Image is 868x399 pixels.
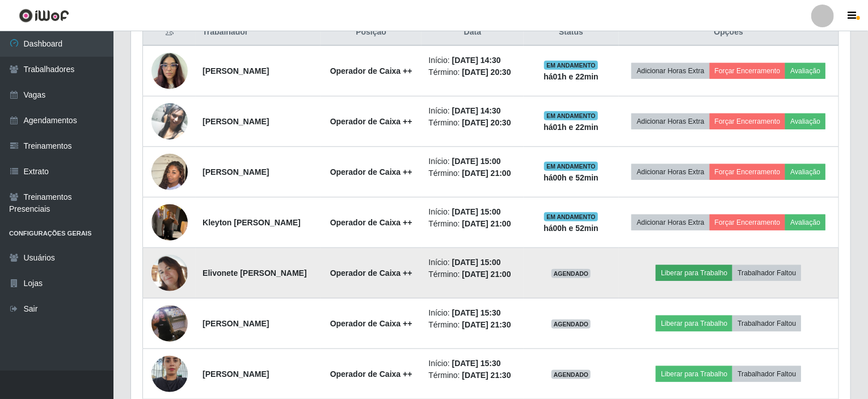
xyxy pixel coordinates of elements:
img: 1736419547784.jpeg [151,350,188,398]
strong: Operador de Caixa ++ [330,167,412,177]
strong: há 00 h e 52 min [543,173,599,182]
strong: [PERSON_NAME] [203,66,269,75]
time: [DATE] 14:30 [452,106,501,115]
button: Adicionar Horas Extra [631,164,709,180]
span: EM ANDAMENTO [544,111,598,120]
button: Adicionar Horas Extra [631,114,709,129]
strong: [PERSON_NAME] [203,369,269,379]
button: Forçar Encerramento [710,114,786,129]
li: Início: [428,257,516,268]
strong: [PERSON_NAME] [203,167,269,177]
button: Trabalhador Faltou [732,366,801,382]
time: [DATE] 21:30 [462,371,511,380]
time: [DATE] 20:30 [462,68,511,77]
time: [DATE] 21:00 [462,219,511,228]
li: Início: [428,105,516,117]
time: [DATE] 15:00 [452,207,501,216]
button: Liberar para Trabalho [656,316,732,331]
th: Status [524,19,619,46]
li: Início: [428,54,516,66]
img: 1743385442240.jpeg [151,47,188,95]
li: Término: [428,369,516,381]
li: Término: [428,218,516,230]
time: [DATE] 21:00 [462,270,511,279]
strong: Operador de Caixa ++ [330,218,412,227]
strong: há 00 h e 52 min [543,224,599,233]
button: Forçar Encerramento [710,164,786,180]
button: Adicionar Horas Extra [631,215,709,230]
button: Avaliação [785,114,825,129]
img: 1725070298663.jpeg [151,291,188,356]
strong: há 01 h e 22 min [543,123,599,132]
time: [DATE] 15:30 [452,359,501,368]
time: [DATE] 15:00 [452,157,501,166]
span: EM ANDAMENTO [544,212,598,221]
button: Forçar Encerramento [710,215,786,230]
li: Término: [428,319,516,331]
button: Avaliação [785,63,825,79]
time: [DATE] 15:30 [452,308,501,317]
span: AGENDADO [551,269,591,278]
strong: Elivonete [PERSON_NAME] [203,268,307,278]
span: EM ANDAMENTO [544,61,598,70]
strong: Operador de Caixa ++ [330,268,412,278]
img: 1744411784463.jpeg [151,255,188,291]
img: 1745635313698.jpeg [151,140,188,204]
time: [DATE] 21:30 [462,320,511,329]
strong: Operador de Caixa ++ [330,369,412,379]
img: 1728657524685.jpeg [151,89,188,154]
time: [DATE] 20:30 [462,118,511,127]
button: Trabalhador Faltou [732,265,801,281]
strong: Operador de Caixa ++ [330,117,412,126]
strong: [PERSON_NAME] [203,319,269,328]
th: Opções [619,19,839,46]
th: Posição [321,19,422,46]
img: 1755038431803.jpeg [151,198,188,246]
time: [DATE] 15:00 [452,258,501,267]
span: AGENDADO [551,320,591,329]
button: Liberar para Trabalho [656,366,732,382]
img: CoreUI Logo [19,9,69,23]
button: Adicionar Horas Extra [631,63,709,79]
strong: Operador de Caixa ++ [330,319,412,328]
li: Término: [428,167,516,179]
li: Término: [428,117,516,129]
li: Término: [428,66,516,78]
button: Avaliação [785,164,825,180]
time: [DATE] 14:30 [452,56,501,65]
span: AGENDADO [551,370,591,379]
li: Início: [428,358,516,369]
li: Início: [428,206,516,218]
li: Término: [428,268,516,280]
time: [DATE] 21:00 [462,169,511,178]
li: Início: [428,156,516,167]
th: Trabalhador [196,19,321,46]
strong: há 01 h e 22 min [543,72,599,81]
button: Liberar para Trabalho [656,265,732,281]
strong: Kleyton [PERSON_NAME] [203,218,301,227]
strong: Operador de Caixa ++ [330,66,412,75]
strong: [PERSON_NAME] [203,117,269,126]
li: Início: [428,307,516,319]
th: Data [422,19,523,46]
button: Trabalhador Faltou [732,316,801,331]
span: EM ANDAMENTO [544,162,598,171]
button: Avaliação [785,215,825,230]
button: Forçar Encerramento [710,63,786,79]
